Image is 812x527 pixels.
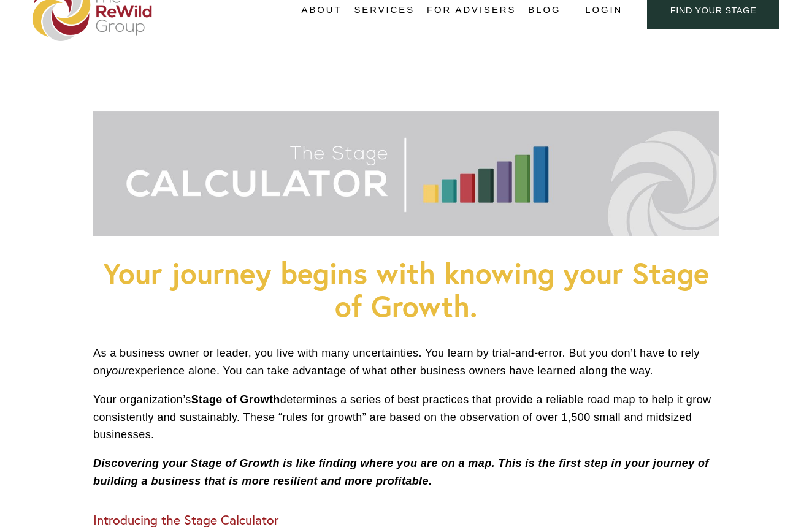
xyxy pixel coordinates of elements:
[103,254,718,324] strong: Your journey begins with knowing your Stage of Growth.
[93,344,719,380] p: As a business owner or leader, you live with many uncertainties. You learn by trial-and-error. Bu...
[427,1,516,20] a: For Advisers
[302,1,342,20] a: folder dropdown
[191,393,280,406] strong: Stage of Growth
[93,391,719,444] p: Your organization’s determines a series of best practices that provide a reliable road map to hel...
[354,1,415,20] a: folder dropdown
[93,457,712,487] em: Discovering your Stage of Growth is like finding where you are on a map. This is the first step i...
[106,365,129,377] em: your
[302,2,342,18] span: About
[528,1,561,20] a: Blog
[585,2,622,18] a: Login
[354,2,415,18] span: Services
